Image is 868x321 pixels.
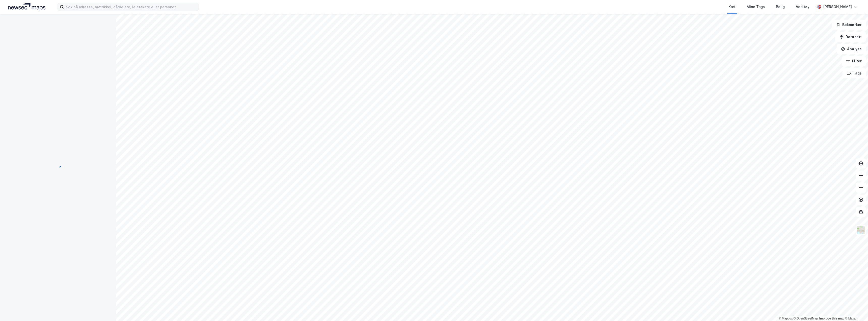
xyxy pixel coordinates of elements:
[779,317,793,320] a: Mapbox
[747,4,765,10] div: Mine Tags
[794,317,818,320] a: OpenStreetMap
[835,32,866,42] button: Datasett
[832,20,866,30] button: Bokmerker
[8,3,45,11] img: logo.a4113a55bc3d86da70a041830d287a7e.svg
[728,4,736,10] div: Kart
[843,297,868,321] iframe: Chat Widget
[837,44,866,54] button: Analyse
[823,4,852,10] div: [PERSON_NAME]
[843,297,868,321] div: Kontrollprogram for chat
[776,4,785,10] div: Bolig
[856,225,866,235] img: Z
[64,3,199,11] input: Søk på adresse, matrikkel, gårdeiere, leietakere eller personer
[843,68,866,78] button: Tags
[54,160,62,168] img: spinner.a6d8c91a73a9ac5275cf975e30b51cfb.svg
[819,317,844,320] a: Improve this map
[796,4,809,10] div: Verktøy
[842,56,866,66] button: Filter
